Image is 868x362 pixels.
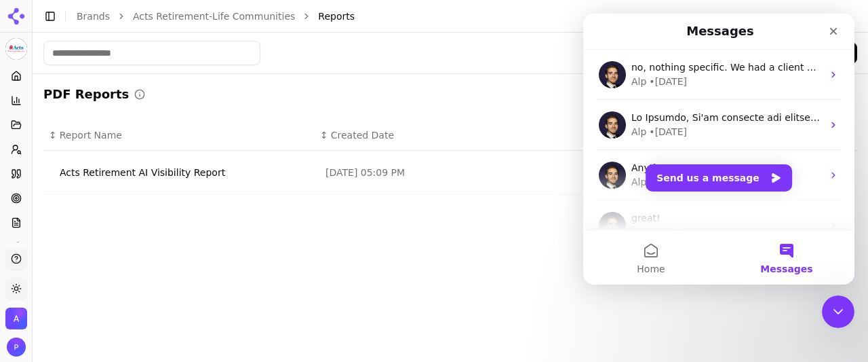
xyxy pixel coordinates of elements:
img: Profile image for Alp [16,98,43,125]
span: great! [48,199,77,210]
div: • [DATE] [66,111,104,126]
iframe: Intercom live chat [583,14,854,285]
span: Report Name [60,128,122,142]
div: Alp [48,111,63,126]
img: Profile image for Alp [16,198,43,225]
div: Alp [48,212,63,226]
span: Messages [177,251,229,260]
div: ↕Created Date [320,128,580,142]
div: Acts Retirement AI Visibility Report [60,166,304,179]
span: Reports [318,10,355,23]
div: • [DATE] [66,61,104,75]
img: Acts Retirement-Life Communities [5,38,27,60]
div: Alp [48,61,63,75]
button: Messages [136,217,271,271]
button: Current brand: Acts Retirement-Life Communities [5,38,27,60]
img: Patrick [7,338,26,357]
img: Profile image for Alp [16,148,43,175]
span: no, nothing specific. We had a client who is interested in AI reporting and we were hoping to sho... [48,48,713,59]
div: • [DATE] [66,212,104,226]
h2: PDF Reports [43,85,129,104]
span: Anytime! [48,149,92,160]
button: Open user button [7,338,26,357]
iframe: Intercom live chat [822,295,854,328]
div: ↕Report Name [49,128,309,142]
button: Send us a message [62,151,209,178]
img: Arc Intermedia [5,308,27,329]
div: [DATE] 05:09 PM [325,166,575,179]
span: Created Date [331,128,394,142]
div: Data table [43,120,857,195]
nav: breadcrumb [77,10,830,23]
th: Report Name [43,120,315,151]
span: Home [54,251,81,260]
div: Alp [48,162,63,176]
button: Open organization switcher [5,308,27,329]
th: Created Date [315,120,586,151]
a: Brands [77,11,110,22]
a: Acts Retirement-Life Communities [133,10,295,23]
